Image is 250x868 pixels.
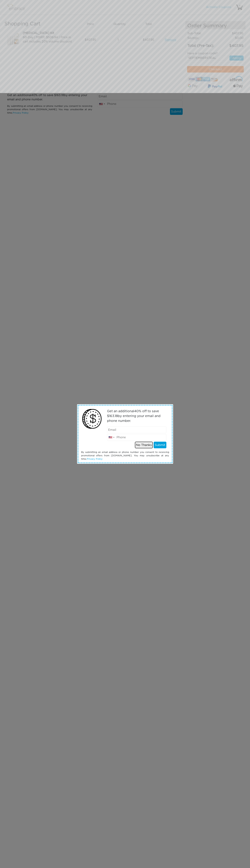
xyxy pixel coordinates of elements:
span: 163.18 [109,415,118,418]
input: Email [107,426,166,433]
div: United States: +1 [107,434,115,441]
img: money2.png [80,407,104,431]
button: Submit [154,442,166,448]
div: By submitting an email address or phone number you consent to receiving promotional offers from [... [78,451,172,461]
a: Privacy Policy [87,458,103,460]
input: Phone [107,434,166,441]
span: 40 [134,410,139,413]
button: No Thanks [135,442,153,448]
p: Get an additional % off to save $ by entering your email and phone number. [107,409,166,423]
